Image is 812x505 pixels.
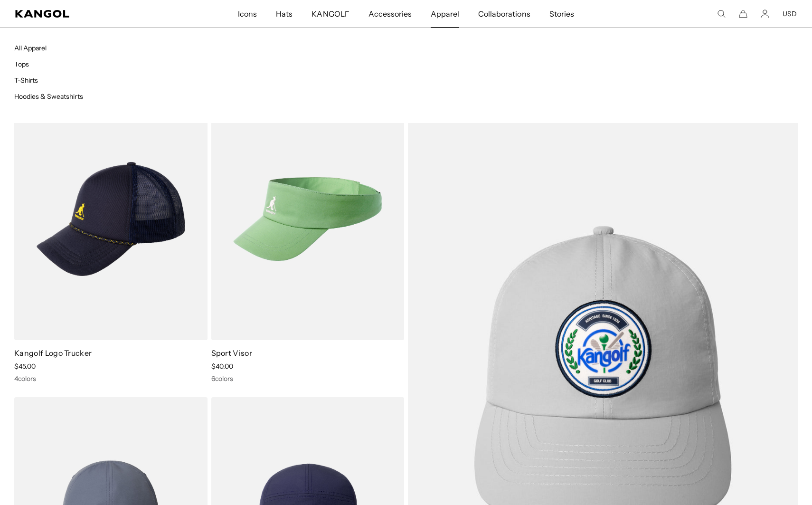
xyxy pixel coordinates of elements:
span: $45.00 [14,362,36,371]
a: All Apparel [14,44,47,52]
a: Account [761,10,769,18]
a: T-Shirts [14,76,38,85]
img: Kangolf Logo Trucker [14,98,208,340]
div: 6 colors [211,374,405,383]
button: USD [783,10,797,18]
button: Cart [739,10,747,18]
div: 4 colors [14,374,208,383]
a: Kangol [15,10,157,18]
a: Hoodies & Sweatshirts [14,92,83,101]
a: Tops [14,60,29,68]
summary: Search here [717,10,726,18]
span: $40.00 [211,362,233,371]
a: Kangolf Logo Trucker [14,348,92,358]
a: Sport Visor [211,348,253,358]
img: Sport Visor [211,98,405,340]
